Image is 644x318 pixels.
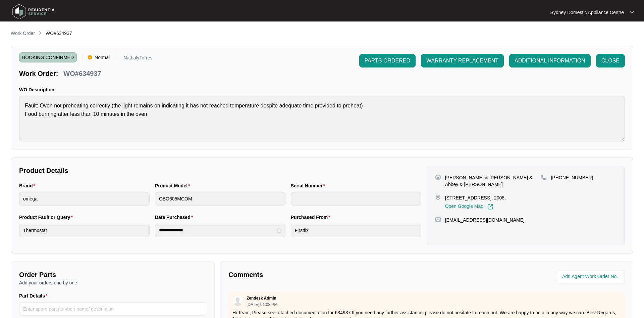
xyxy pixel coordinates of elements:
span: WO#634937 [46,31,72,36]
p: [PHONE_NUMBER] [551,174,593,181]
p: [PERSON_NAME] & [PERSON_NAME] & Abbey & [PERSON_NAME] [445,174,541,188]
img: map-pin [435,194,441,200]
p: Product Details [19,166,421,175]
img: residentia service logo [10,2,57,22]
p: [DATE] 01:08 PM [247,303,277,307]
p: [EMAIL_ADDRESS][DOMAIN_NAME] [445,217,525,223]
p: Order Parts [19,270,206,279]
span: PARTS ORDERED [365,57,410,65]
input: Part Details [19,302,206,316]
span: WARRANTY REPLACEMENT [426,57,498,65]
p: WO#634937 [63,69,101,78]
input: Product Fault or Query [19,224,150,237]
label: Purchased From [291,214,333,221]
img: map-pin [541,174,547,180]
a: Open Google Map [445,204,493,210]
a: Work Order [9,30,36,37]
img: Link-External [487,204,493,210]
textarea: Fault: Oven not preheating correctly (the light remains on indicating it has not reached temperat... [19,96,625,141]
p: [STREET_ADDRESS], 2008, [445,194,506,201]
img: Vercel Logo [88,55,92,59]
button: CLOSE [596,54,625,67]
label: Brand [19,182,38,189]
p: Work Order: [19,69,58,78]
input: Date Purchased [159,227,275,234]
span: ADDITIONAL INFORMATION [515,57,585,65]
span: CLOSE [601,57,620,65]
input: Product Model [155,192,285,206]
label: Part Details [19,292,50,299]
img: user.svg [233,296,243,306]
p: Zendesk Admin [247,296,276,301]
img: chevron-right [38,30,43,36]
img: user-pin [435,174,441,180]
input: Purchased From [291,224,421,237]
button: WARRANTY REPLACEMENT [421,54,504,67]
p: Sydney Domestic Appliance Centre [550,9,624,16]
img: dropdown arrow [630,11,634,14]
span: BOOKING CONFIRMED [19,52,77,62]
label: Date Purchased [155,214,196,221]
input: Add Agent Work Order No. [562,273,621,281]
p: NathalyTorres [123,55,152,62]
input: Brand [19,192,150,206]
label: Serial Number [291,182,328,189]
label: Product Fault or Query [19,214,75,221]
p: Add your orders one by one [19,279,206,286]
label: Product Model [155,182,193,189]
p: Work Order [11,30,35,37]
button: PARTS ORDERED [359,54,416,67]
span: Normal [92,52,112,62]
input: Serial Number [291,192,421,206]
p: WO Description: [19,86,625,93]
p: Comments [228,270,422,279]
button: ADDITIONAL INFORMATION [509,54,591,67]
img: map-pin [435,217,441,223]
